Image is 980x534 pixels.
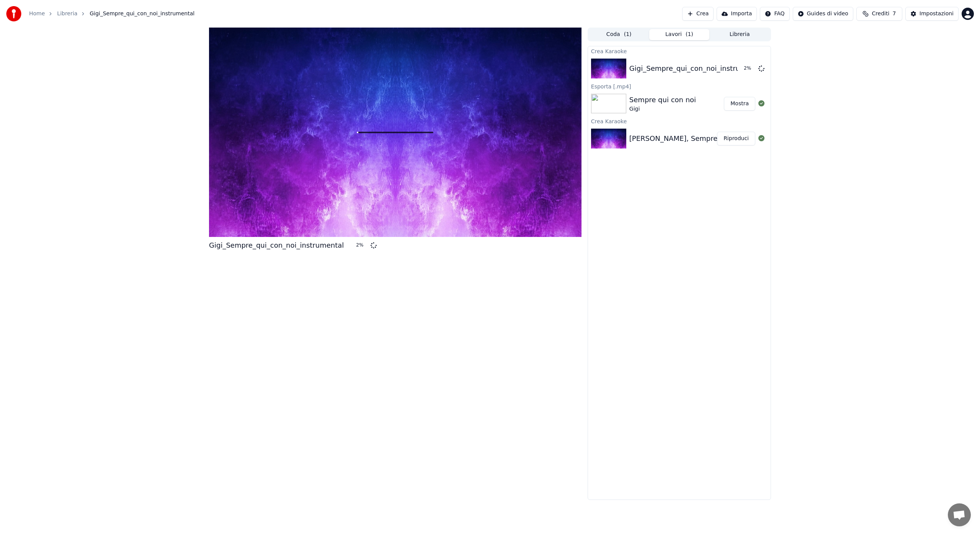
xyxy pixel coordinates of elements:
nav: breadcrumb [29,10,194,18]
div: Gigi_Sempre_qui_con_noi_instrumental [209,240,344,251]
div: Crea Karaoke [588,116,771,126]
a: Home [29,10,45,18]
span: ( 1 ) [686,31,693,38]
div: Impostazioni [920,10,954,18]
button: Libreria [709,29,770,40]
div: Gigi [629,105,696,113]
div: [PERSON_NAME], Sempre qui con noi [629,133,758,144]
div: 2 % [356,242,367,248]
span: ( 1 ) [624,31,632,38]
button: Mostra [724,97,755,111]
div: Crea Karaoke [588,46,771,56]
button: Impostazioni [905,7,959,21]
div: Esporta [.mp4] [588,82,771,91]
button: Coda [589,29,649,40]
button: FAQ [760,7,789,21]
span: Crediti [872,10,889,18]
div: 2 % [744,65,755,72]
button: Crediti7 [856,7,902,21]
span: Gigi_Sempre_qui_con_noi_instrumental [90,10,194,18]
div: Gigi_Sempre_qui_con_noi_instrumental [629,63,764,74]
a: Libreria [57,10,77,18]
button: Importa [717,7,757,21]
span: 7 [892,10,896,18]
button: Riproduci [717,132,755,145]
button: Crea [682,7,714,21]
div: Sempre qui con noi [629,95,696,105]
img: youka [6,6,21,21]
button: Guides di video [793,7,853,21]
div: Aprire la chat [948,503,971,526]
button: Lavori [649,29,710,40]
